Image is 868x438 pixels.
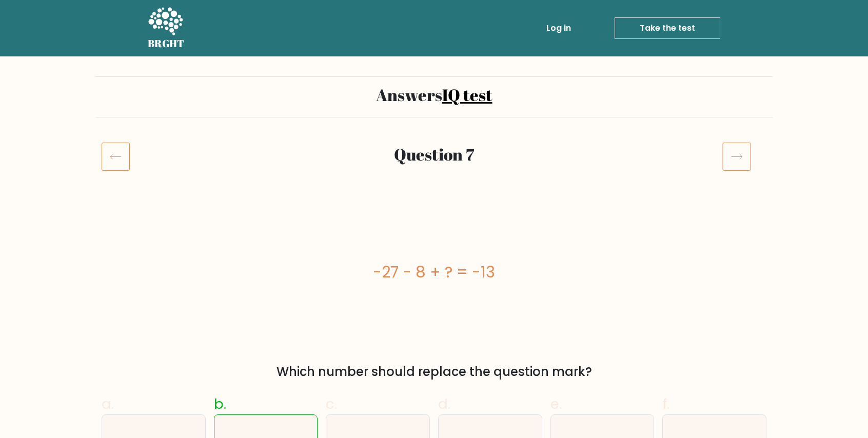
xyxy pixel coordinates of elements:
[148,4,185,52] a: BRGHT
[102,261,766,284] div: -27 - 8 + ? = -13
[158,145,710,164] h2: Question 7
[615,17,720,39] a: Take the test
[326,394,337,414] span: c.
[542,18,575,38] a: Log in
[438,394,450,414] span: d.
[148,37,185,50] h5: BRGHT
[102,394,114,414] span: a.
[102,85,766,105] h2: Answers
[442,84,492,106] a: IQ test
[662,394,669,414] span: f.
[550,394,562,414] span: e.
[214,394,226,414] span: b.
[108,363,760,381] div: Which number should replace the question mark?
